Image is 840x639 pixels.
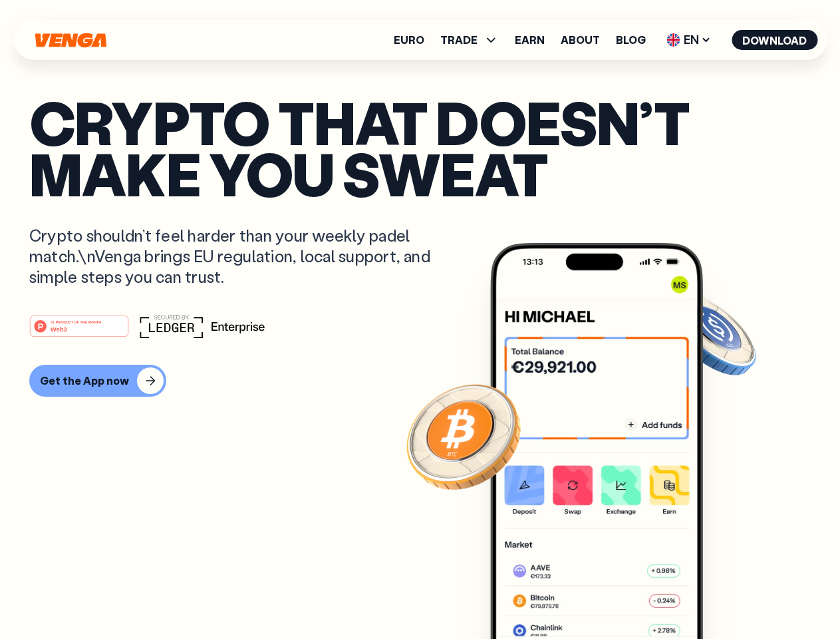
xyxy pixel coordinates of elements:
svg: Home [33,33,108,48]
span: TRADE [440,35,478,45]
div: Get the App now [40,374,129,387]
button: Get the App now [29,365,166,397]
tspan: #1 PRODUCT OF THE MONTH [51,319,101,323]
tspan: Web3 [51,325,67,332]
p: Crypto that doesn’t make you sweat [29,97,811,198]
span: TRADE [440,32,499,48]
p: Crypto shouldn’t feel harder than your weekly padel match.\nVenga brings EU regulation, local sup... [29,225,450,288]
a: Euro [394,35,424,45]
img: flag-uk [666,33,680,47]
a: Blog [616,35,646,45]
a: Get the App now [29,365,811,397]
img: Bitcoin [404,376,523,496]
img: USDC coin [663,286,759,382]
a: About [561,35,600,45]
span: EN [662,29,716,51]
a: Earn [515,35,545,45]
button: Download [732,30,817,50]
a: #1 PRODUCT OF THE MONTHWeb3 [29,323,129,340]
